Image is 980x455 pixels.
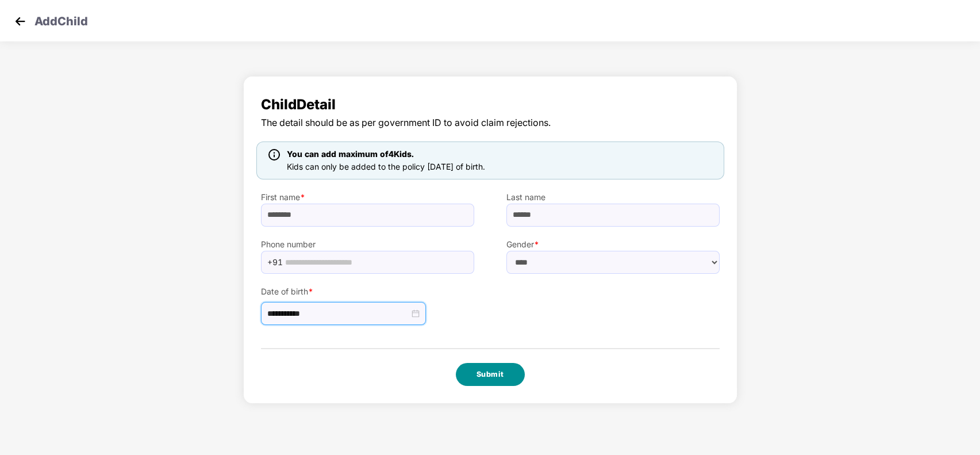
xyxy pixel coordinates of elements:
[261,238,474,251] label: Phone number
[287,162,485,171] span: Kids can only be added to the policy [DATE] of birth.
[11,13,29,30] img: svg+xml;base64,PHN2ZyB4bWxucz0iaHR0cDovL3d3dy53My5vcmcvMjAwMC9zdmciIHdpZHRoPSIzMCIgaGVpZ2h0PSIzMC...
[267,254,283,271] span: +91
[287,149,414,159] span: You can add maximum of 4 Kids.
[506,238,720,251] label: Gender
[34,13,88,26] p: Add Child
[456,363,525,386] button: Submit
[506,191,720,204] label: Last name
[261,116,720,130] span: The detail should be as per government ID to avoid claim rejections.
[261,285,474,298] label: Date of birth
[261,94,720,116] span: Child Detail
[268,149,280,160] img: icon
[261,191,474,204] label: First name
